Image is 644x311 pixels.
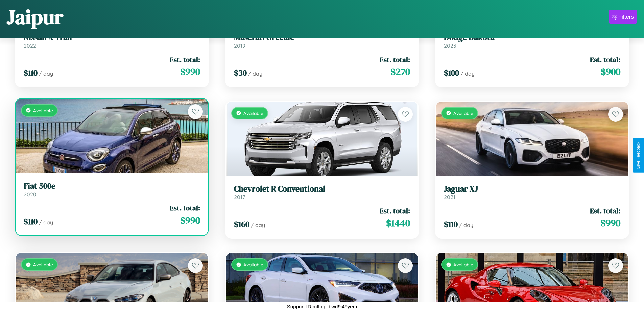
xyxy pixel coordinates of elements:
[24,42,36,49] span: 2022
[444,219,458,230] span: $ 110
[33,262,53,267] span: Available
[636,142,641,169] div: Give Feedback
[618,14,634,20] div: Filters
[444,32,620,42] h3: Dodge Dakota
[243,110,263,116] span: Available
[386,216,410,230] span: $ 1440
[243,262,263,267] span: Available
[380,206,410,216] span: Est. total:
[600,216,620,230] span: $ 990
[234,42,245,49] span: 2019
[444,42,456,49] span: 2023
[234,194,245,200] span: 2017
[39,219,53,226] span: / day
[24,32,200,42] h3: Nissan X-Trail
[390,65,410,79] span: $ 270
[24,216,38,227] span: $ 110
[380,54,410,64] span: Est. total:
[24,67,38,79] span: $ 110
[453,110,473,116] span: Available
[444,194,455,200] span: 2021
[590,206,620,216] span: Est. total:
[444,67,459,79] span: $ 100
[444,184,620,201] a: Jaguar XJ2021
[234,32,410,42] h3: Maserati Grecale
[444,184,620,194] h3: Jaguar XJ
[248,70,262,77] span: / day
[24,181,200,198] a: Fiat 500e2020
[444,32,620,49] a: Dodge Dakota2023
[170,54,200,64] span: Est. total:
[24,191,37,198] span: 2020
[170,203,200,213] span: Est. total:
[459,222,473,228] span: / day
[33,108,53,113] span: Available
[601,65,620,79] span: $ 900
[180,214,200,227] span: $ 990
[460,70,475,77] span: / day
[287,302,357,311] p: Support ID: mffnipjlbwd9i49yem
[590,54,620,64] span: Est. total:
[234,32,410,49] a: Maserati Grecale2019
[609,10,637,24] button: Filters
[234,184,410,194] h3: Chevrolet R Conventional
[251,222,265,228] span: / day
[39,70,53,77] span: / day
[453,262,473,267] span: Available
[24,32,200,49] a: Nissan X-Trail2022
[234,219,249,230] span: $ 160
[234,184,410,201] a: Chevrolet R Conventional2017
[7,3,63,31] h1: Jaipur
[24,181,200,191] h3: Fiat 500e
[180,65,200,79] span: $ 990
[234,67,247,79] span: $ 30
